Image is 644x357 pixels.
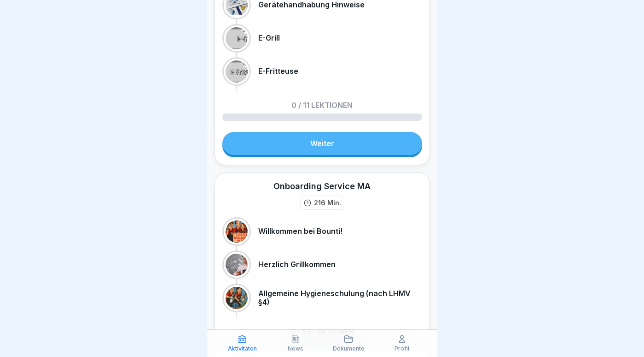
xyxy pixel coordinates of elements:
p: Aktivitäten [228,345,257,352]
p: Gerätehandhabung Hinweise [258,0,365,9]
p: Profil [395,345,409,352]
p: Allgemeine Hygieneschulung (nach LHMV §4) [258,289,422,307]
p: Willkommen bei Bounti! [258,227,342,236]
p: Dokumente [333,345,365,352]
p: 216 Min. [314,198,341,208]
p: News [288,345,303,352]
p: E-Grill [258,34,280,42]
div: Onboarding Service MA [273,180,371,192]
a: Weiter [222,132,422,155]
p: Herzlich Grillkommen [258,260,336,269]
p: 0 / 59 Lektionen [290,328,354,335]
p: E-Fritteuse [258,67,298,76]
p: 0 / 11 Lektionen [291,101,353,109]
